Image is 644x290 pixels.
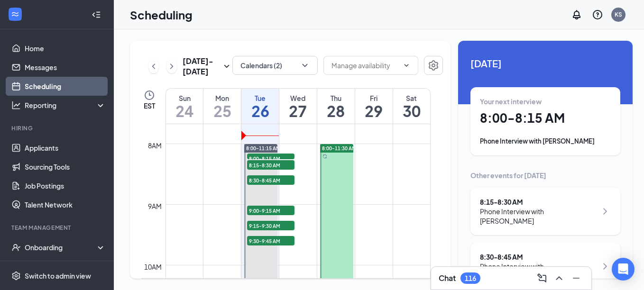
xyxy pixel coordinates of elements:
[25,271,91,281] div: Switch to admin view
[149,61,158,72] svg: ChevronLeft
[355,103,393,119] h1: 29
[571,9,582,20] svg: Notifications
[480,136,611,146] div: Phone Interview with [PERSON_NAME]
[465,274,476,282] div: 116
[25,39,106,58] a: Home
[615,10,622,18] div: KS
[480,252,597,262] div: 8:30 - 8:45 AM
[470,56,620,71] span: [DATE]
[246,145,280,152] span: 8:00-11:15 AM
[144,101,155,110] span: EST
[166,93,203,103] div: Sun
[480,207,597,226] div: Phone Interview with [PERSON_NAME]
[11,124,104,132] div: Hiring
[142,262,164,272] div: 10am
[146,201,164,211] div: 9am
[241,103,279,119] h1: 26
[536,272,548,284] svg: ComposeMessage
[25,176,106,195] a: Job Postings
[331,60,399,71] input: Manage availability
[146,140,164,151] div: 8am
[592,9,603,20] svg: QuestionInfo
[25,77,106,96] a: Scheduling
[241,93,279,103] div: Tue
[25,100,106,110] div: Reporting
[247,236,294,245] span: 9:30-9:45 AM
[355,93,393,103] div: Fri
[552,271,567,286] button: ChevronUp
[25,243,98,252] div: Onboarding
[92,10,101,19] svg: Collapse
[279,93,317,103] div: Wed
[25,58,106,77] a: Messages
[317,93,355,103] div: Thu
[279,103,317,119] h1: 27
[424,56,443,75] button: Settings
[247,175,294,185] span: 8:30-8:45 AM
[534,271,550,286] button: ComposeMessage
[599,261,611,272] svg: ChevronRight
[11,243,21,252] svg: UserCheck
[130,7,193,23] h1: Scheduling
[279,89,317,124] a: August 27, 2025
[355,89,393,124] a: August 29, 2025
[10,9,20,19] svg: WorkstreamLogo
[322,145,356,152] span: 8:00-11:30 AM
[393,93,430,103] div: Sat
[599,206,611,217] svg: ChevronRight
[25,138,106,157] a: Applicants
[11,271,21,281] svg: Settings
[167,61,176,72] svg: ChevronRight
[203,103,241,119] h1: 25
[144,90,155,101] svg: Clock
[241,89,279,124] a: August 26, 2025
[403,62,410,69] svg: ChevronDown
[439,273,456,283] h3: Chat
[166,103,203,119] h1: 24
[11,224,104,232] div: Team Management
[317,103,355,119] h1: 28
[25,257,106,276] a: Team
[148,59,159,73] button: ChevronLeft
[203,89,241,124] a: August 25, 2025
[166,59,177,73] button: ChevronRight
[322,154,327,159] svg: Sync
[612,258,635,281] div: Open Intercom Messenger
[317,89,355,124] a: August 28, 2025
[393,89,430,124] a: August 30, 2025
[480,97,611,106] div: Your next interview
[480,197,597,207] div: 8:15 - 8:30 AM
[247,221,294,230] span: 9:15-9:30 AM
[203,93,241,103] div: Mon
[553,272,565,284] svg: ChevronUp
[570,272,582,284] svg: Minimize
[470,171,620,180] div: Other events for [DATE]
[247,154,294,163] span: 8:00-8:15 AM
[232,56,318,75] button: Calendars (2)ChevronDown
[480,262,597,281] div: Phone Interview with [PERSON_NAME]
[11,100,21,110] svg: Analysis
[428,60,439,71] svg: Settings
[569,271,584,286] button: Minimize
[25,157,106,176] a: Sourcing Tools
[183,56,221,77] h3: [DATE] - [DATE]
[393,103,430,119] h1: 30
[480,110,611,126] h1: 8:00 - 8:15 AM
[247,206,294,215] span: 9:00-9:15 AM
[221,61,232,72] svg: SmallChevronDown
[166,89,203,124] a: August 24, 2025
[247,160,294,170] span: 8:15-8:30 AM
[300,61,310,70] svg: ChevronDown
[25,195,106,214] a: Talent Network
[424,56,443,77] a: Settings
